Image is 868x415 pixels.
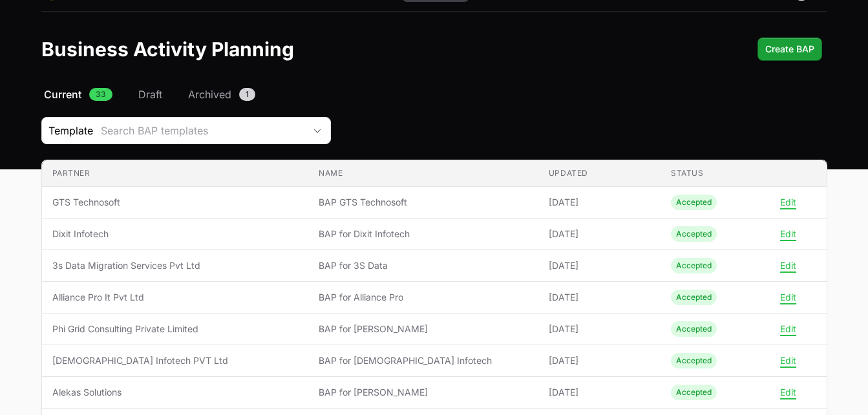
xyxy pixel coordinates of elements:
[239,88,255,101] span: 1
[765,41,814,57] span: Create BAP
[780,197,796,208] button: Edit
[549,259,650,272] span: [DATE]
[42,123,93,138] span: Template
[52,323,299,335] span: Phi Grid Consulting Private Limited
[319,259,528,272] span: BAP for 3S Data
[52,259,299,272] span: 3s Data Migration Services Pvt Ltd
[42,160,309,187] th: Partner
[661,160,783,187] th: Status
[138,87,162,102] span: Draft
[319,228,528,240] span: BAP for Dixit Infotech
[52,354,299,367] span: [DEMOGRAPHIC_DATA] Infotech PVT Ltd
[549,323,650,335] span: [DATE]
[549,386,650,399] span: [DATE]
[52,386,299,399] span: Alekas Solutions
[757,37,822,61] button: Create BAP
[44,87,81,102] span: Current
[319,354,528,367] span: BAP for [DEMOGRAPHIC_DATA] Infotech
[188,87,231,102] span: Archived
[308,160,538,187] th: Name
[52,228,299,240] span: Dixit Infotech
[549,354,650,367] span: [DATE]
[780,228,796,240] button: Edit
[136,87,165,102] a: Draft
[780,323,796,335] button: Edit
[780,387,796,398] button: Edit
[780,292,796,303] button: Edit
[89,88,112,101] span: 33
[549,291,650,304] span: [DATE]
[319,291,528,304] span: BAP for Alliance Pro
[780,260,796,271] button: Edit
[319,196,528,209] span: BAP GTS Technosoft
[52,291,299,304] span: Alliance Pro It Pvt Ltd
[41,87,827,102] nav: Business Activity Plan Navigation navigation
[41,37,294,61] h1: Business Activity Planning
[185,87,258,102] a: Archived1
[757,37,822,61] div: Primary actions
[538,160,661,187] th: Updated
[780,355,796,367] button: Edit
[52,196,299,209] span: GTS Technosoft
[41,87,115,102] a: Current33
[93,118,330,144] button: Search BAP templates
[319,386,528,399] span: BAP for [PERSON_NAME]
[549,196,650,209] span: [DATE]
[319,323,528,335] span: BAP for [PERSON_NAME]
[41,117,827,144] section: Business Activity Plan Filters
[101,123,304,138] div: Search BAP templates
[549,228,650,240] span: [DATE]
